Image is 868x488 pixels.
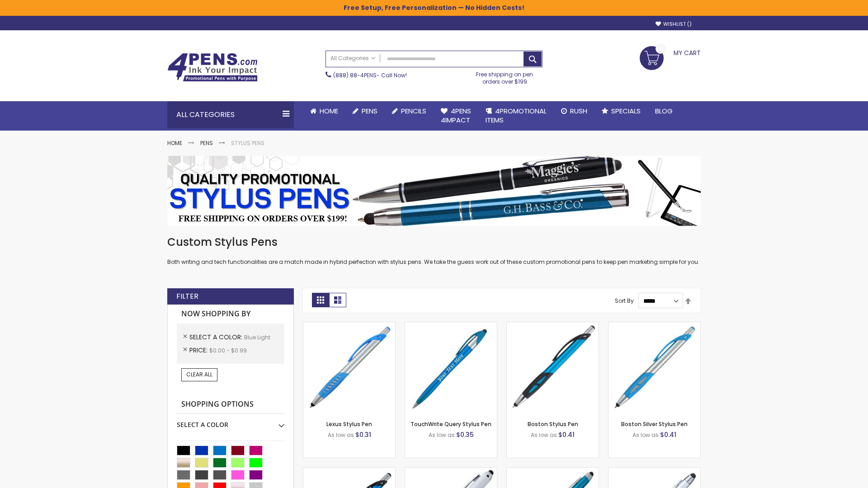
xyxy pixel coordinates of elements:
[401,106,426,116] span: Pencils
[189,333,244,342] span: Select A Color
[177,395,284,414] strong: Shopping Options
[385,101,434,121] a: Pencils
[345,101,385,121] a: Pens
[177,414,284,429] div: Select A Color
[558,430,575,439] span: $0.41
[648,101,680,121] a: Blog
[486,106,547,125] span: 4PROMOTIONAL ITEMS
[167,139,182,147] a: Home
[362,106,377,116] span: Pens
[609,322,700,414] img: Boston Silver Stylus Pen-Blue - Light
[209,347,247,354] span: $0.00 - $0.99
[410,420,491,428] a: TouchWrite Query Stylus Pen
[434,101,478,131] a: 4Pens4impact
[330,55,376,62] span: All Categories
[660,430,676,439] span: $0.41
[333,71,377,79] a: (888) 88-4PENS
[507,322,599,329] a: Boston Stylus Pen-Blue - Light
[244,333,270,341] span: Blue Light
[167,156,701,226] img: Stylus Pens
[167,235,701,249] h1: Custom Stylus Pens
[570,106,587,116] span: Rush
[405,322,497,414] img: TouchWrite Query Stylus Pen-Blue Light
[303,101,345,121] a: Home
[333,71,407,79] span: - Call Now!
[312,293,329,307] strong: Grid
[594,101,648,121] a: Specials
[231,139,264,147] strong: Stylus Pens
[167,235,701,266] div: Both writing and tech functionalities are a match made in hybrid perfection with stylus pens. We ...
[326,51,380,66] a: All Categories
[177,305,284,324] strong: Now Shopping by
[176,291,198,301] strong: Filter
[478,101,554,131] a: 4PROMOTIONALITEMS
[531,431,557,439] span: As low as
[441,106,471,125] span: 4Pens 4impact
[189,346,209,355] span: Price
[632,431,659,439] span: As low as
[611,106,641,116] span: Specials
[303,467,395,475] a: Lexus Metallic Stylus Pen-Blue - Light
[615,297,634,305] label: Sort By
[167,53,258,82] img: 4Pens Custom Pens and Promotional Products
[554,101,594,121] a: Rush
[656,21,692,28] a: Wishlist
[405,467,497,475] a: Kimberly Logo Stylus Pens-LT-Blue
[303,322,395,414] img: Lexus Stylus Pen-Blue - Light
[609,467,700,475] a: Silver Cool Grip Stylus Pen-Blue - Light
[405,322,497,329] a: TouchWrite Query Stylus Pen-Blue Light
[320,106,338,116] span: Home
[609,322,700,329] a: Boston Silver Stylus Pen-Blue - Light
[655,106,673,116] span: Blog
[507,467,599,475] a: Lory Metallic Stylus Pen-Blue - Light
[167,101,294,128] div: All Categories
[456,430,474,439] span: $0.35
[467,67,543,85] div: Free shipping on pen orders over $199
[528,420,578,428] a: Boston Stylus Pen
[429,431,455,439] span: As low as
[326,420,372,428] a: Lexus Stylus Pen
[186,371,212,378] span: Clear All
[303,322,395,329] a: Lexus Stylus Pen-Blue - Light
[621,420,688,428] a: Boston Silver Stylus Pen
[181,368,217,381] a: Clear All
[355,430,371,439] span: $0.31
[328,431,354,439] span: As low as
[200,139,213,147] a: Pens
[507,322,599,414] img: Boston Stylus Pen-Blue - Light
